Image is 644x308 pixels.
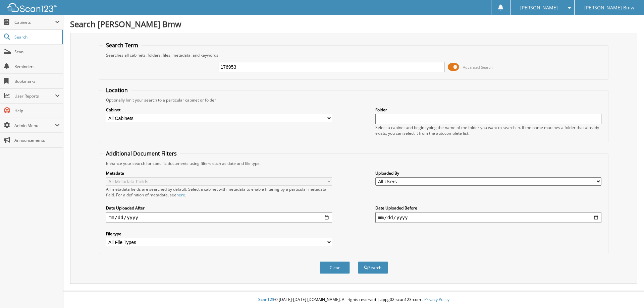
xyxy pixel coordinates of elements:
[103,161,605,166] div: Enhance your search for specific documents using filters such as date and file type.
[14,34,59,40] span: Search
[106,231,332,237] label: File type
[103,150,180,157] legend: Additional Document Filters
[106,107,332,113] label: Cabinet
[320,261,350,274] button: Clear
[106,186,332,198] div: All metadata fields are searched by default. Select a cabinet with metadata to enable filtering b...
[70,18,637,29] h1: Search [PERSON_NAME] Bmw
[103,86,131,94] legend: Location
[14,137,60,143] span: Announcements
[375,170,601,176] label: Uploaded By
[610,276,644,308] iframe: Chat Widget
[424,297,449,302] a: Privacy Policy
[463,65,493,70] span: Advanced Search
[375,212,601,223] input: end
[63,292,644,308] div: © [DATE]-[DATE] [DOMAIN_NAME]. All rights reserved | appg02-scan123-com |
[375,125,601,136] div: Select a cabinet and begin typing the name of the folder you want to search in. If the name match...
[103,97,605,103] div: Optionally limit your search to a particular cabinet or folder
[103,42,142,49] legend: Search Term
[358,261,388,274] button: Search
[375,107,601,113] label: Folder
[14,19,55,25] span: Cabinets
[14,123,55,128] span: Admin Menu
[258,297,274,302] span: Scan123
[584,6,634,10] span: [PERSON_NAME] Bmw
[106,205,332,211] label: Date Uploaded After
[14,78,60,84] span: Bookmarks
[106,170,332,176] label: Metadata
[14,49,60,55] span: Scan
[176,192,185,198] a: here
[14,93,55,99] span: User Reports
[14,64,60,69] span: Reminders
[375,205,601,211] label: Date Uploaded Before
[7,3,57,12] img: scan123-logo-white.svg
[520,6,558,10] span: [PERSON_NAME]
[103,52,605,58] div: Searches all cabinets, folders, files, metadata, and keywords
[106,212,332,223] input: start
[14,108,60,114] span: Help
